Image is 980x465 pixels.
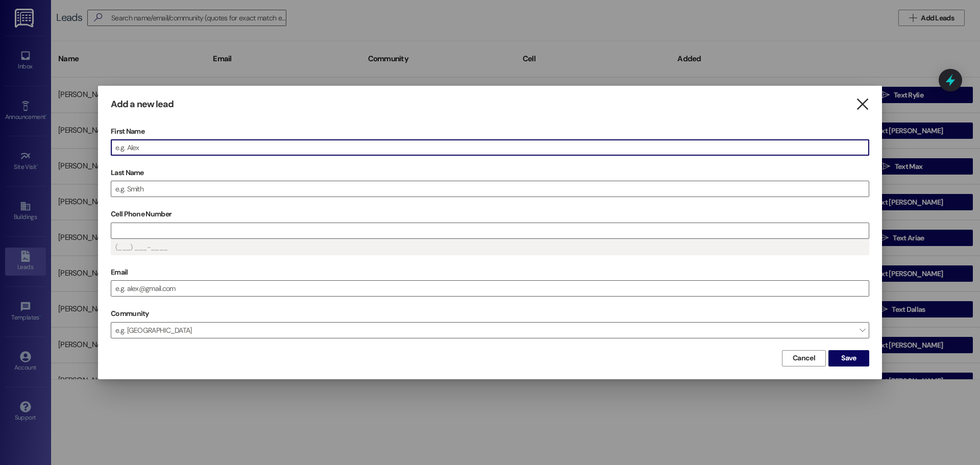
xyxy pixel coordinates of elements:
[828,350,869,366] button: Save
[111,124,869,139] label: First Name
[111,99,174,110] h3: Add a new lead
[111,264,869,280] label: Email
[111,140,869,155] input: e.g. Alex
[793,353,815,363] span: Cancel
[111,306,149,322] label: Community
[111,281,869,296] input: e.g. alex@gmail.com
[841,353,856,363] span: Save
[782,350,826,366] button: Cancel
[111,181,869,197] input: e.g. Smith
[855,99,869,110] i: 
[111,322,869,338] span: e.g. [GEOGRAPHIC_DATA]
[111,165,869,181] label: Last Name
[111,206,869,222] label: Cell Phone Number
